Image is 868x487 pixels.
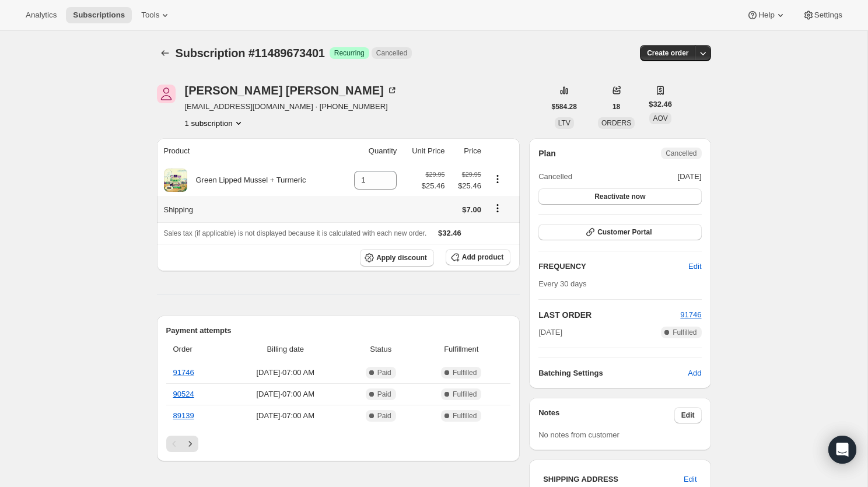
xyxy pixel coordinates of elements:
[814,10,842,20] span: Settings
[349,344,412,355] span: Status
[612,102,620,111] span: 18
[673,328,696,337] span: Fulfilled
[462,205,481,214] span: $7.00
[157,138,341,164] th: Product
[157,85,176,103] span: Tiffany Martin
[376,253,427,262] span: Apply discount
[164,169,187,192] img: product img
[538,261,688,272] h2: FREQUENCY
[758,10,774,20] span: Help
[173,411,194,420] a: 89139
[545,99,584,115] button: $584.28
[173,390,194,398] a: 90524
[376,48,407,58] span: Cancelled
[640,45,695,61] button: Create order
[543,474,684,485] h3: SHIPPING ADDRESS
[558,119,570,127] span: LTV
[538,224,701,240] button: Customer Portal
[681,257,708,276] button: Edit
[605,99,627,115] button: 18
[157,197,341,222] th: Shipping
[796,7,849,23] button: Settings
[141,10,159,20] span: Tools
[341,138,400,164] th: Quantity
[538,309,680,321] h2: LAST ORDER
[453,411,477,421] span: Fulfilled
[552,102,577,111] span: $584.28
[166,325,511,337] h2: Payment attempts
[688,367,701,379] span: Add
[449,138,485,164] th: Price
[680,309,701,321] button: 91746
[452,180,481,192] span: $25.46
[26,10,57,20] span: Analytics
[674,407,702,423] button: Edit
[66,7,132,23] button: Subscriptions
[688,261,701,272] span: Edit
[377,411,391,421] span: Paid
[647,48,688,58] span: Create order
[438,229,461,237] span: $32.46
[157,45,173,61] button: Subscriptions
[597,227,652,237] span: Customer Portal
[400,138,448,164] th: Unit Price
[164,229,427,237] span: Sales tax (if applicable) is not displayed because it is calculated with each new order.
[377,390,391,399] span: Paid
[681,364,708,383] button: Add
[678,171,702,183] span: [DATE]
[649,99,672,110] span: $32.46
[187,174,306,186] div: Green Lipped Mussel + Turmeric
[488,173,507,185] button: Product actions
[185,101,398,113] span: [EMAIL_ADDRESS][DOMAIN_NAME] · [PHONE_NUMBER]
[453,368,477,377] span: Fulfilled
[228,344,342,355] span: Billing date
[601,119,631,127] span: ORDERS
[488,202,507,215] button: Shipping actions
[425,171,444,178] small: $29.95
[740,7,793,23] button: Help
[538,148,556,159] h2: Plan
[185,117,244,129] button: Product actions
[173,368,194,377] a: 91746
[19,7,64,23] button: Analytics
[446,249,510,265] button: Add product
[681,411,695,420] span: Edit
[538,327,562,338] span: [DATE]
[334,48,365,58] span: Recurring
[538,279,586,288] span: Every 30 days
[185,85,398,96] div: [PERSON_NAME] [PERSON_NAME]
[666,149,696,158] span: Cancelled
[538,430,619,439] span: No notes from customer
[538,171,572,183] span: Cancelled
[166,436,511,452] nav: Pagination
[538,188,701,205] button: Reactivate now
[828,436,856,464] div: Open Intercom Messenger
[462,253,503,262] span: Add product
[594,192,645,201] span: Reactivate now
[419,344,503,355] span: Fulfillment
[228,410,342,422] span: [DATE] · 07:00 AM
[228,367,342,379] span: [DATE] · 07:00 AM
[228,388,342,400] span: [DATE] · 07:00 AM
[653,114,667,122] span: AOV
[453,390,477,399] span: Fulfilled
[176,47,325,59] span: Subscription #11489673401
[377,368,391,377] span: Paid
[462,171,481,178] small: $29.95
[360,249,434,267] button: Apply discount
[538,407,674,423] h3: Notes
[538,367,688,379] h6: Batching Settings
[684,474,696,485] span: Edit
[182,436,198,452] button: Next
[422,180,445,192] span: $25.46
[73,10,125,20] span: Subscriptions
[166,337,225,362] th: Order
[680,310,701,319] a: 91746
[134,7,178,23] button: Tools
